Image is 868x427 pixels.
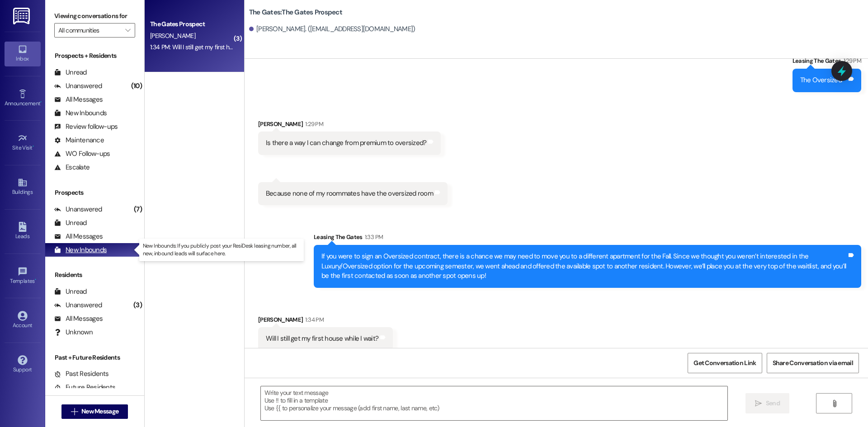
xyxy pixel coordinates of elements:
div: All Messages [54,314,103,324]
div: Unread [54,68,87,77]
div: Unknown [54,328,93,337]
div: Residents [45,270,144,280]
a: Site Visit • [5,131,41,155]
div: [PERSON_NAME]. ([EMAIL_ADDRESS][DOMAIN_NAME]) [249,24,415,34]
p: New Inbounds: If you publicly post your ResiDesk leasing number, all new, inbound leads will surf... [143,242,300,258]
div: Will I still get my first house while I wait? [266,334,378,343]
a: Account [5,308,41,333]
div: Prospects + Residents [45,51,144,61]
span: New Message [81,407,118,416]
span: Share Conversation via email [773,358,853,368]
div: Unanswered [54,81,102,91]
div: Is there a way I can change from premium to oversized? [266,138,427,148]
a: Support [5,352,41,377]
div: Leasing The Gates [314,232,861,245]
div: Escalate [54,163,90,172]
button: New Message [61,404,128,419]
div: Future Residents [54,383,115,392]
div: New Inbounds [54,108,107,118]
div: Unread [54,287,87,296]
div: Unanswered [54,205,102,214]
div: [PERSON_NAME] [258,119,441,132]
div: WO Follow-ups [54,149,110,159]
div: (7) [132,202,144,216]
i:  [71,408,78,415]
a: Templates • [5,264,41,288]
div: The Oversized [800,75,842,85]
div: All Messages [54,95,103,104]
span: Get Conversation Link [693,358,756,368]
div: Maintenance [54,136,104,145]
div: 1:34 PM: Will I still get my first house while I wait? [150,43,274,51]
button: Get Conversation Link [688,353,762,373]
button: Share Conversation via email [767,353,859,373]
div: Past + Future Residents [45,353,144,362]
div: Review follow-ups [54,122,118,131]
span: Send [766,399,780,408]
div: Because none of my roommates have the oversized room [266,189,433,198]
button: Send [745,393,789,413]
label: Viewing conversations for [54,9,135,23]
div: Unread [54,218,87,228]
div: (10) [129,79,144,93]
div: [PERSON_NAME] [258,315,393,328]
div: If you were to sign an Oversized contract, there is a chance we may need to move you to a differe... [321,252,847,281]
div: The Gates Prospect [150,19,234,29]
div: Unanswered [54,300,102,310]
b: The Gates: The Gates Prospect [249,8,342,17]
span: [PERSON_NAME] [150,32,195,40]
div: Past Residents [54,369,109,379]
i:  [755,400,762,407]
div: (3) [131,298,144,312]
span: • [33,143,34,150]
span: • [35,277,36,283]
a: Buildings [5,175,41,199]
input: All communities [58,23,121,38]
i:  [125,27,130,34]
i:  [831,400,838,407]
div: New Inbounds [54,245,107,255]
div: Prospects [45,188,144,197]
span: • [40,99,42,105]
div: Leasing The Gates [793,56,861,69]
a: Inbox [5,42,41,66]
div: 1:29 PM [303,119,323,129]
a: Leads [5,219,41,244]
div: 1:33 PM [363,232,383,242]
div: All Messages [54,232,103,241]
div: 1:34 PM [303,315,323,324]
img: ResiDesk Logo [13,8,32,24]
